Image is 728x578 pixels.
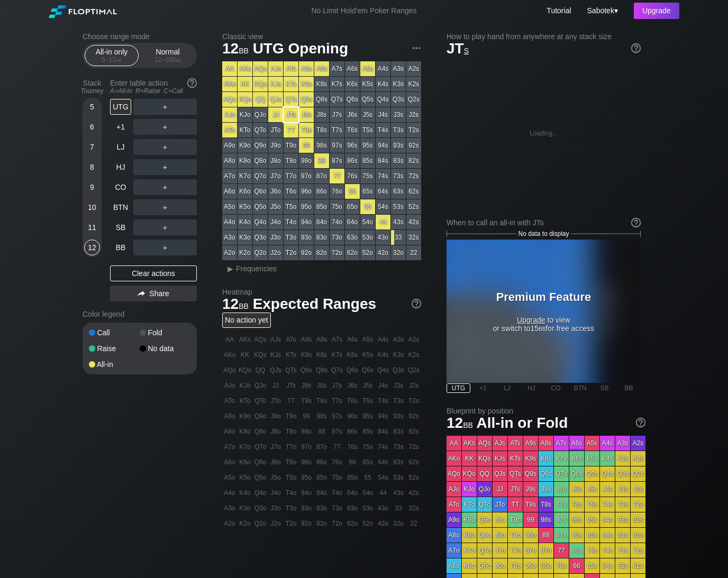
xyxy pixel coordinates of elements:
div: JJ [268,378,283,393]
div: Fold [140,329,190,336]
div: Normal [143,45,192,66]
div: K8s [314,77,329,91]
div: A7s [330,61,344,76]
div: 5 – 12 [89,56,134,63]
div: A8s [314,61,329,76]
div: 65o [345,199,360,214]
div: T6s [345,123,360,137]
div: Q5s [360,92,375,107]
div: J2o [268,245,283,260]
div: KTs [284,77,298,91]
div: T3o [284,230,298,245]
span: bb [539,324,545,333]
div: J7o [268,169,283,184]
div: 52s [406,199,421,214]
h2: Classic view [222,32,421,41]
div: J7s [330,107,344,122]
div: J9s [299,378,314,393]
div: J8o [268,153,283,168]
div: Upgrade [634,3,679,19]
div: 96o [299,184,314,199]
span: Upgrade [517,316,545,324]
div: K3o [238,230,252,245]
div: A3s [391,61,406,76]
div: QTs [284,363,298,378]
div: AJo [222,378,237,393]
div: +1 [471,383,495,393]
div: K3s [391,347,406,362]
div: Call [89,329,140,336]
div: 43o [376,230,390,245]
div: ＋ [133,219,197,235]
div: KTo [238,123,252,137]
div: K4o [238,215,252,230]
div: T8o [284,153,298,168]
div: A3o [222,230,237,245]
img: help.32db89a4.svg [635,417,647,428]
div: K7o [238,169,252,184]
div: A5o [222,199,237,214]
div: 93o [299,230,314,245]
div: Q3s [391,363,406,378]
div: Q7s [330,92,344,107]
div: Stack [78,75,106,99]
div: Q6o [253,184,268,199]
div: JJ [268,107,283,122]
div: T7s [330,123,344,137]
div: A4s [376,332,390,347]
div: Color legend [83,306,197,323]
div: 42o [376,245,390,260]
div: Q9o [253,138,268,153]
div: QQ [253,363,268,378]
a: Tutorial [547,6,571,15]
div: 85o [314,199,329,214]
div: 55 [360,199,375,214]
div: A9o [222,138,237,153]
div: ＋ [133,159,197,175]
div: 32s [406,230,421,245]
div: 7 [84,139,100,155]
img: ellipsis.fd386fe8.svg [411,42,422,54]
div: K2s [406,77,421,91]
div: T3s [391,123,406,137]
div: 83s [391,153,406,168]
div: Q3o [253,230,268,245]
div: KQs [253,347,268,362]
span: bb [239,44,249,56]
div: Q8s [314,92,329,107]
div: 11 [84,219,100,235]
div: Q4o [253,215,268,230]
div: Q4s [376,92,390,107]
div: AKo [222,77,237,91]
div: A6o [222,184,237,199]
div: All-in [89,361,140,368]
div: K5s [360,77,375,91]
div: 86s [345,153,360,168]
div: 12 [84,240,100,255]
div: KK [238,77,252,91]
div: K6s [345,77,360,91]
div: A9s [299,332,314,347]
div: 95o [299,199,314,214]
div: K5s [360,347,375,362]
div: J6s [345,378,360,393]
div: K5o [238,199,252,214]
div: T9s [299,123,314,137]
div: ＋ [133,139,197,155]
div: 82o [314,245,329,260]
div: No action yet [222,313,271,328]
div: T2o [284,245,298,260]
div: 63o [345,230,360,245]
div: QTs [284,92,298,107]
div: 82s [406,153,421,168]
div: QQ [253,92,268,107]
div: KK [238,347,252,362]
div: 76s [345,169,360,184]
div: T5o [284,199,298,214]
div: 95s [360,138,375,153]
div: 42s [406,215,421,230]
img: help.32db89a4.svg [630,42,642,54]
div: 33 [391,230,406,245]
span: 12 [221,296,250,314]
div: Q9s [299,92,314,107]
